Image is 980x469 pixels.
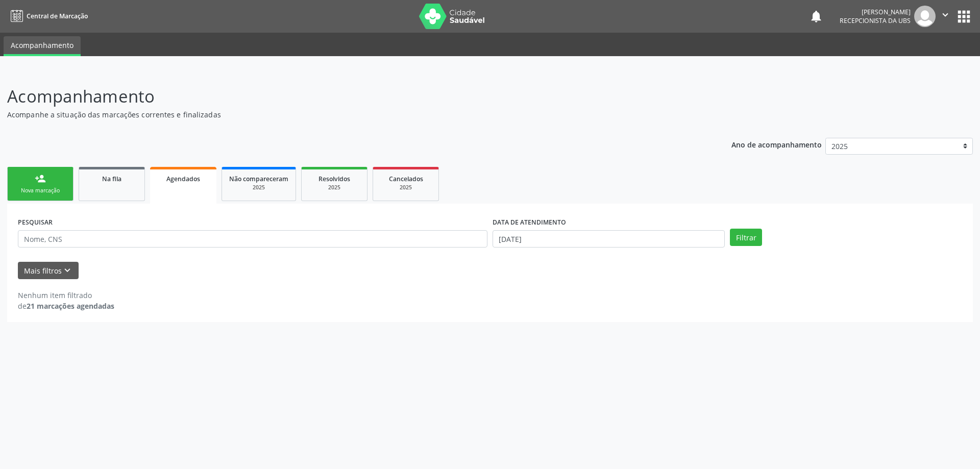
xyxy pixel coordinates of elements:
span: Resolvidos [318,175,350,183]
span: Cancelados [389,175,423,183]
button: apps [955,8,973,26]
button: Filtrar [730,229,762,246]
div: 2025 [229,184,288,191]
p: Ano de acompanhamento [731,138,822,151]
span: Recepcionista da UBS [840,16,911,25]
a: Central de Marcação [7,8,88,24]
label: DATA DE ATENDIMENTO [493,214,566,230]
a: Acompanhamento [4,36,81,56]
div: 2025 [380,184,431,191]
img: img [914,6,936,27]
button:  [936,6,955,27]
button: notifications [809,9,823,23]
span: Na fila [102,175,121,183]
input: Nome, CNS [18,230,487,248]
p: Acompanhamento [7,84,683,109]
div: de [18,301,114,311]
span: Central de Marcação [27,12,88,20]
strong: 21 marcações agendadas [27,301,114,311]
label: PESQUISAR [18,214,53,230]
i:  [940,9,951,20]
button: Mais filtroskeyboard_arrow_down [18,262,79,280]
div: 2025 [309,184,360,191]
p: Acompanhe a situação das marcações correntes e finalizadas [7,109,683,120]
div: person_add [35,173,46,184]
div: Nova marcação [15,187,66,194]
i: keyboard_arrow_down [62,265,73,276]
div: Nenhum item filtrado [18,290,114,301]
div: [PERSON_NAME] [840,8,911,16]
span: Agendados [166,175,200,183]
span: Não compareceram [229,175,288,183]
input: Selecione um intervalo [493,230,725,248]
